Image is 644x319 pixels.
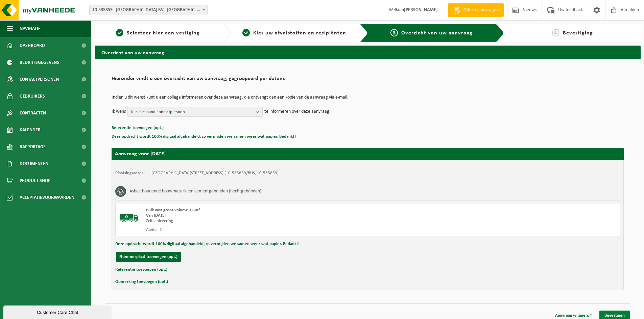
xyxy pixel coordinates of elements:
span: Rapportage [20,138,46,155]
strong: [PERSON_NAME] [404,7,438,12]
p: Indien u dit wenst kunt u een collega informeren over deze aanvraag, die ontvangt dan een kopie v... [112,95,624,100]
a: Offerte aanvragen [448,3,504,17]
span: Kies bestaand contactpersoon [131,107,254,117]
button: Deze opdracht wordt 100% digitaal afgehandeld, zo vermijden we samen weer wat papier. Bedankt! [115,240,300,248]
div: Aantal: 1 [146,227,395,233]
h2: Hieronder vindt u een overzicht van uw aanvraag, gegroepeerd per datum. [112,76,624,85]
span: Contactpersonen [20,71,59,88]
span: Contracten [20,105,46,122]
span: Kies uw afvalstoffen en recipiënten [253,30,346,36]
p: Ik wens [112,107,126,117]
span: 2 [242,29,250,36]
div: Zelfaanlevering [146,218,395,224]
a: 2Kies uw afvalstoffen en recipiënten [235,29,354,37]
span: Bedrijfsgegevens [20,54,59,71]
img: BL-SO-LV.png [119,208,139,228]
span: Navigatie [20,20,41,37]
span: Selecteer hier een vestiging [127,30,200,36]
span: Gebruikers [20,88,45,105]
span: Overzicht van uw aanvraag [401,30,473,36]
td: [GEOGRAPHIC_DATA][STREET_ADDRESS] (10-535859/BUS, 10-535859) [151,170,279,176]
strong: Aanvraag voor [DATE] [115,151,166,157]
span: Dashboard [20,37,45,54]
h2: Overzicht van uw aanvraag [95,46,641,59]
p: te informeren over deze aanvraag. [264,107,331,117]
span: Bulk vast groot volume > 6m³ [146,208,200,212]
span: Bevestiging [563,30,593,36]
strong: Plaatsingsadres: [115,171,145,175]
span: Acceptatievoorwaarden [20,189,74,206]
a: 1Selecteer hier een vestiging [98,29,218,37]
span: Documenten [20,155,48,172]
button: Kies bestaand contactpersoon [127,107,263,117]
strong: Van [DATE] [146,213,166,218]
button: Nummerplaat toevoegen (opt.) [116,252,181,262]
h3: Asbesthoudende bouwmaterialen cementgebonden (hechtgebonden) [129,186,261,197]
span: 1 [116,29,123,36]
span: 3 [390,29,398,36]
span: Product Shop [20,172,50,189]
span: Kalender [20,122,41,138]
span: 4 [552,29,559,36]
span: Offerte aanvragen [462,7,500,14]
button: Deze opdracht wordt 100% digitaal afgehandeld, zo vermijden we samen weer wat papier. Bedankt! [112,132,296,141]
button: Referentie toevoegen (opt.) [112,124,164,132]
iframe: chat widget [3,304,113,319]
span: 10-535859 - RAPID ROAD BV - KOOIGEM [90,5,207,15]
button: Opmerking toevoegen (opt.) [115,277,168,286]
button: Referentie toevoegen (opt.) [115,265,167,274]
span: 10-535859 - RAPID ROAD BV - KOOIGEM [89,5,208,15]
